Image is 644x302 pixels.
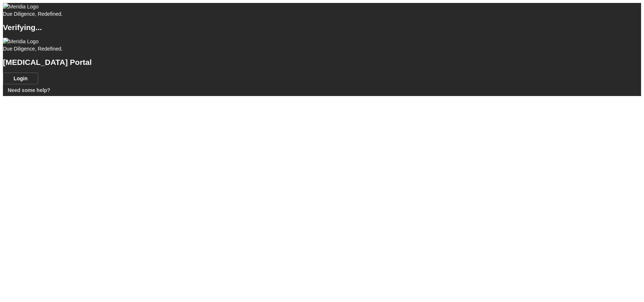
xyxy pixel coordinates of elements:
h2: [MEDICAL_DATA] Portal [3,59,641,66]
img: Meridia Logo [3,3,39,10]
span: Due Diligence, Redefined. [3,46,63,52]
button: Login [3,73,38,84]
img: Meridia Logo [3,38,39,45]
span: Due Diligence, Redefined. [3,11,63,17]
button: Need some help? [3,84,55,96]
h2: Verifying... [3,24,641,31]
